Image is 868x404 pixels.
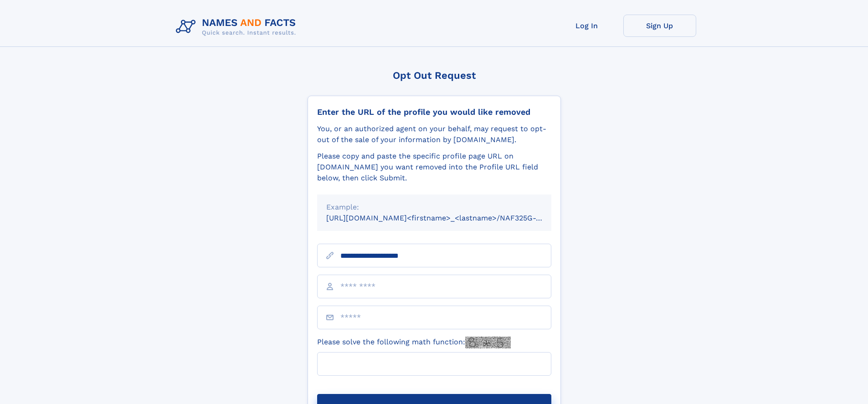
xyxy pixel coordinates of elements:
div: Example: [326,202,542,213]
div: You, or an authorized agent on your behalf, may request to opt-out of the sale of your informatio... [317,123,551,145]
label: Please solve the following math function: [317,337,511,348]
small: [URL][DOMAIN_NAME]<firstname>_<lastname>/NAF325G-xxxxxxxx [326,214,569,222]
div: Opt Out Request [308,70,561,81]
a: Log In [550,15,623,37]
img: Logo Names and Facts [172,15,303,39]
div: Please copy and paste the specific profile page URL on [DOMAIN_NAME] you want removed into the Pr... [317,151,551,184]
div: Enter the URL of the profile you would like removed [317,107,551,117]
a: Sign Up [623,15,696,37]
